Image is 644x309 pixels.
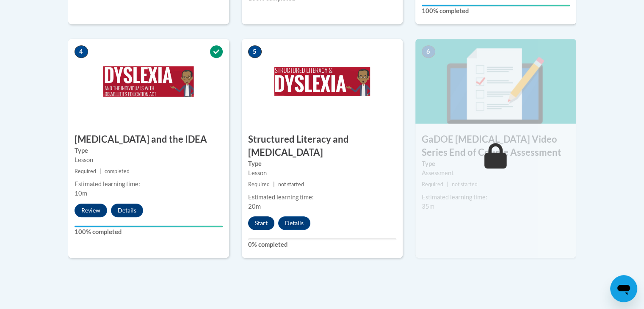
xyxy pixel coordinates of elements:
div: Lesson [75,155,223,165]
div: Estimated learning time: [422,193,570,202]
img: Course Image [415,39,576,124]
span: 6 [422,45,435,58]
span: 10m [75,190,87,197]
h3: [MEDICAL_DATA] and the IDEA [68,133,229,146]
button: Details [278,216,310,230]
button: Review [75,204,107,217]
div: Your progress [422,5,570,6]
label: 100% completed [75,227,223,237]
span: | [447,181,448,188]
div: Lesson [248,168,396,178]
span: 5 [248,45,262,58]
div: Estimated learning time: [248,193,396,202]
label: 100% completed [422,6,570,16]
label: 0% completed [248,240,396,249]
iframe: Button to launch messaging window [610,275,637,302]
label: Type [422,159,570,168]
div: Assessment [422,168,570,178]
span: completed [105,168,130,174]
label: Type [75,146,223,155]
span: Required [75,168,96,174]
img: Course Image [242,39,403,124]
span: Required [248,181,270,188]
button: Start [248,216,274,230]
span: | [273,181,275,188]
button: Details [111,204,143,217]
span: not started [278,181,304,188]
span: not started [452,181,478,188]
div: Your progress [75,226,223,227]
span: Required [422,181,443,188]
label: Type [248,159,396,168]
span: | [100,168,101,174]
div: Estimated learning time: [75,179,223,189]
h3: GaDOE [MEDICAL_DATA] Video Series End of Course Assessment [415,133,576,159]
h3: Structured Literacy and [MEDICAL_DATA] [242,133,403,159]
span: 4 [75,45,88,58]
span: 35m [422,203,434,210]
img: Course Image [68,39,229,124]
span: 20m [248,203,261,210]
